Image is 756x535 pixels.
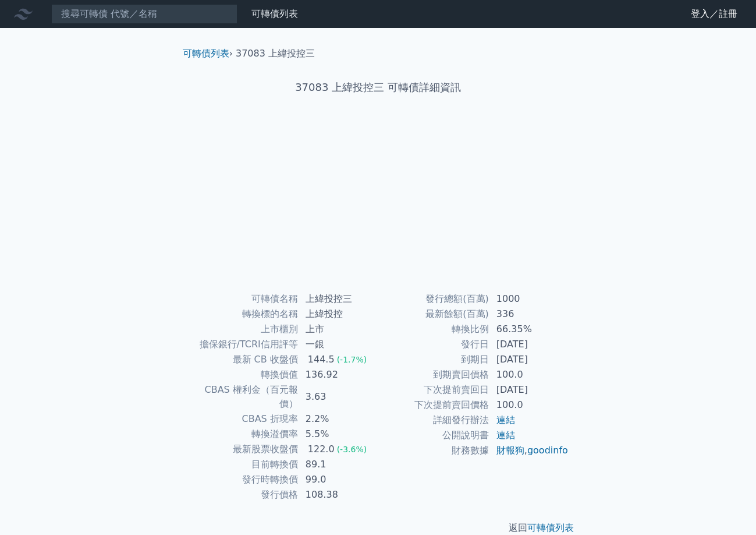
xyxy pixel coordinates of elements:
[187,337,299,352] td: 擔保銀行/TCRI信用評等
[527,522,574,533] a: 可轉債列表
[187,472,299,487] td: 發行時轉換價
[378,322,489,337] td: 轉換比例
[378,337,489,352] td: 發行日
[378,397,489,413] td: 下次提前賣回價格
[187,427,299,442] td: 轉換溢價率
[489,307,569,322] td: 336
[299,457,378,472] td: 89.1
[236,47,315,61] li: 37083 上緯投控三
[306,442,337,456] div: 122.0
[299,382,378,411] td: 3.63
[378,291,489,307] td: 發行總額(百萬)
[489,337,569,352] td: [DATE]
[489,352,569,367] td: [DATE]
[299,337,378,352] td: 一銀
[527,445,568,456] a: goodinfo
[51,4,237,24] input: 搜尋可轉債 代號／名稱
[183,48,229,59] a: 可轉債列表
[496,445,524,456] a: 財報狗
[187,457,299,472] td: 目前轉換價
[378,307,489,322] td: 最新餘額(百萬)
[187,291,299,307] td: 可轉債名稱
[173,521,583,535] p: 返回
[187,442,299,457] td: 最新股票收盤價
[187,411,299,427] td: CBAS 折現率
[489,397,569,413] td: 100.0
[299,487,378,502] td: 108.38
[187,307,299,322] td: 轉換標的名稱
[378,413,489,428] td: 詳細發行辦法
[337,355,367,364] span: (-1.7%)
[187,487,299,502] td: 發行價格
[187,382,299,411] td: CBAS 權利金（百元報價）
[378,352,489,367] td: 到期日
[299,307,378,322] td: 上緯投控
[378,428,489,443] td: 公開說明書
[489,291,569,307] td: 1000
[378,443,489,458] td: 財務數據
[378,367,489,382] td: 到期賣回價格
[187,367,299,382] td: 轉換價值
[337,445,367,454] span: (-3.6%)
[187,322,299,337] td: 上市櫃別
[187,352,299,367] td: 最新 CB 收盤價
[489,322,569,337] td: 66.35%
[489,443,569,458] td: ,
[489,367,569,382] td: 100.0
[496,414,515,425] a: 連結
[299,411,378,427] td: 2.2%
[299,322,378,337] td: 上市
[306,353,337,367] div: 144.5
[299,367,378,382] td: 136.92
[682,5,747,23] a: 登入／註冊
[489,382,569,397] td: [DATE]
[173,79,583,96] h1: 37083 上緯投控三 可轉債詳細資訊
[183,47,233,61] li: ›
[251,8,298,19] a: 可轉債列表
[299,291,378,307] td: 上緯投控三
[299,427,378,442] td: 5.5%
[496,430,515,441] a: 連結
[378,382,489,397] td: 下次提前賣回日
[299,472,378,487] td: 99.0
